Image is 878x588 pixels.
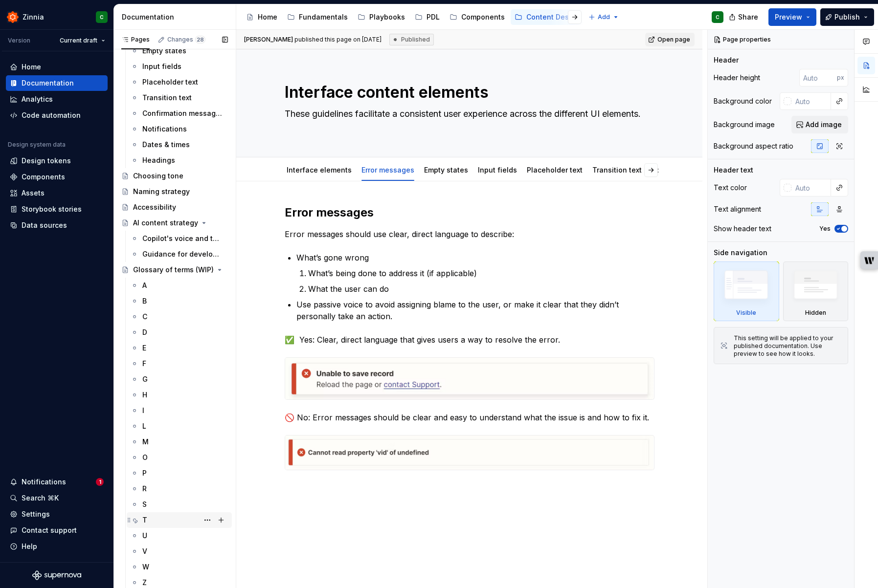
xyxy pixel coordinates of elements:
a: I [127,403,232,418]
button: Share [724,8,765,26]
div: Home [22,62,41,72]
div: Header height [714,73,760,83]
div: P [142,468,147,478]
a: Headings [127,152,232,168]
div: Empty states [142,46,186,56]
a: B [127,293,232,309]
a: Content Design [511,9,584,25]
span: published this page on [DATE] [244,36,382,44]
div: Input fields [474,159,521,180]
div: Fundamentals [299,12,348,22]
a: F [127,356,232,371]
div: Dates & times [142,140,190,150]
span: Share [738,12,758,22]
div: Design system data [8,141,66,149]
a: Placeholder text [127,74,232,90]
a: Empty states [127,43,232,59]
div: Header text [714,165,753,175]
button: Add image [791,116,848,133]
a: S [127,497,232,512]
textarea: These guidelines facilitate a consistent user experience across the different UI elements. [283,106,653,133]
p: Error messages should use clear, direct language to describe: [285,228,654,240]
div: C [100,13,104,21]
div: Placeholder text [523,159,586,180]
div: Error messages [358,159,418,180]
input: Auto [791,179,831,196]
a: Playbooks [354,9,409,25]
input: Auto [791,92,831,110]
span: Add image [806,120,842,130]
button: Notifications1 [6,474,108,490]
div: Hidden [805,309,826,317]
div: Notifications [22,477,66,487]
p: What’s being done to address it (if applicable) [308,267,654,279]
div: AI content strategy [133,218,198,228]
div: O [142,453,148,462]
a: G [127,371,232,387]
span: Publish [834,12,860,22]
a: Notifications [127,121,232,137]
a: V [127,544,232,559]
p: What the user can do [308,283,654,295]
div: R [142,484,147,494]
p: ✅ Yes: Clear, direct language that gives users a way to resolve the error. [285,334,654,346]
div: Placeholder text [142,77,198,87]
div: Assets [22,188,45,198]
div: Transition text [588,159,646,180]
a: Glossary of terms (WIP) [117,262,232,278]
div: Documentation [22,78,74,88]
a: O [127,450,232,465]
div: Choosing tone [133,171,183,181]
div: Pages [121,36,150,44]
a: Analytics [6,91,108,107]
div: Changes [167,36,205,44]
a: Guidance for developers [127,246,232,262]
div: Help [22,542,37,551]
a: Interface elements [287,166,352,174]
div: Playbooks [369,12,405,22]
a: Storybook stories [6,201,108,217]
div: Analytics [22,94,53,104]
a: PDL [411,9,444,25]
p: 🚫 No: Error messages should be clear and easy to understand what the issue is and how to fix it. [285,412,654,423]
div: B [142,296,147,306]
a: Assets [6,185,108,201]
div: Headings [142,155,175,165]
a: U [127,528,232,544]
a: Choosing tone [117,168,232,184]
div: U [142,531,147,541]
div: I [142,406,144,415]
div: Transition text [142,93,192,103]
img: 45b30344-6175-44f5-928b-e1fa7fb9357c.png [7,11,19,23]
a: Naming strategy [117,184,232,199]
div: H [142,390,147,400]
span: [PERSON_NAME] [244,36,293,43]
a: C [127,309,232,325]
div: Show header text [714,224,771,234]
a: Open page [645,33,695,46]
div: Copilot's voice and tone [142,234,223,243]
span: Add [598,13,610,21]
textarea: Interface content elements [283,81,653,104]
div: W [142,562,149,572]
div: Background color [714,96,772,106]
a: Input fields [478,166,517,174]
span: Open page [657,36,690,44]
button: Help [6,539,108,554]
div: F [142,359,146,369]
div: Search ⌘K [22,493,59,503]
a: Transition text [592,166,642,174]
div: Components [22,172,65,182]
button: Contact support [6,523,108,538]
div: Text alignment [714,204,761,214]
a: Documentation [6,75,108,91]
svg: Supernova Logo [32,570,81,580]
div: Background aspect ratio [714,141,793,151]
a: T [127,512,232,528]
a: Design tokens [6,153,108,169]
a: Empty states [424,166,468,174]
div: Notifications [142,124,187,134]
input: Auto [799,69,837,87]
div: Version [8,37,30,44]
div: Zinnia [23,12,44,22]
